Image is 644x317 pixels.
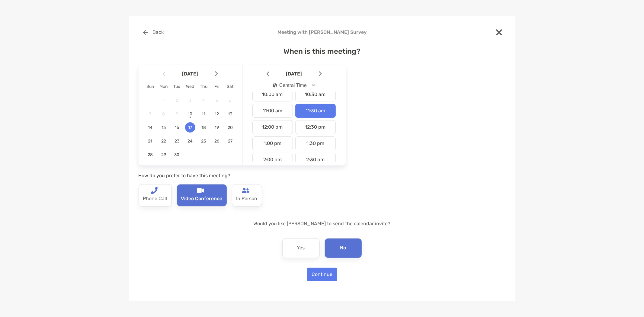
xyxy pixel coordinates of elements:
div: 1:30 pm [295,136,336,150]
span: 11 [198,111,209,117]
p: In Person [236,194,258,204]
h4: Meeting with [PERSON_NAME] Survey [139,29,506,35]
p: Yes [297,243,305,253]
span: 27 [225,139,235,144]
div: 2:30 pm [295,153,336,167]
p: Video Conference [181,194,223,204]
span: 12 [212,111,222,117]
span: 13 [225,111,235,117]
p: No [340,243,346,253]
div: Tue [170,84,184,89]
img: type-call [150,187,158,194]
span: [DATE] [271,71,318,77]
span: 17 [185,125,195,130]
img: close modal [496,29,502,35]
div: 10:00 am [252,88,293,101]
span: 24 [185,139,195,144]
img: type-call [197,187,204,194]
span: 4 [198,98,209,103]
span: 18 [198,125,209,130]
img: Arrow icon [319,71,322,76]
span: 26 [212,139,222,144]
span: 29 [159,152,169,157]
div: Sun [144,84,157,89]
span: 1 [159,98,169,103]
span: 21 [145,139,155,144]
span: 28 [145,152,155,157]
p: Would you like [PERSON_NAME] to send the calendar invite? [139,220,506,227]
h4: When is this meeting? [139,47,506,56]
button: iconCentral Time [268,78,320,92]
img: Arrow icon [162,71,165,76]
span: 14 [145,125,155,130]
div: Fri [210,84,223,89]
span: 20 [225,125,235,130]
span: 9 [172,111,182,117]
div: Wed [184,84,197,89]
span: 15 [159,125,169,130]
div: 2:00 pm [252,153,293,167]
span: 16 [172,125,182,130]
span: 22 [159,139,169,144]
div: Central Time [273,83,307,88]
div: Thu [197,84,210,89]
img: Arrow icon [215,71,218,76]
span: 5 [212,98,222,103]
span: 19 [212,125,222,130]
p: How do you prefer to have this meeting? [139,172,346,179]
span: 30 [172,152,182,157]
span: 23 [172,139,182,144]
span: 10 [185,111,195,117]
button: Back [139,26,168,39]
div: Mon [157,84,170,89]
div: 12:00 pm [252,120,293,134]
div: Sat [223,84,237,89]
button: Continue [307,268,337,281]
p: Phone Call [143,194,167,204]
img: icon [273,83,277,88]
span: 25 [198,139,209,144]
img: Open dropdown arrow [312,84,315,86]
div: 11:00 am [252,104,293,118]
span: 6 [225,98,235,103]
span: 2 [172,98,182,103]
div: 12:30 pm [295,120,336,134]
img: type-call [242,187,249,194]
div: 11:30 am [295,104,336,118]
span: 8 [159,111,169,117]
div: 1:00 pm [252,136,293,150]
img: Arrow icon [266,71,269,76]
span: 3 [185,98,195,103]
img: button icon [143,30,148,35]
span: 7 [145,111,155,117]
span: [DATE] [167,71,214,77]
